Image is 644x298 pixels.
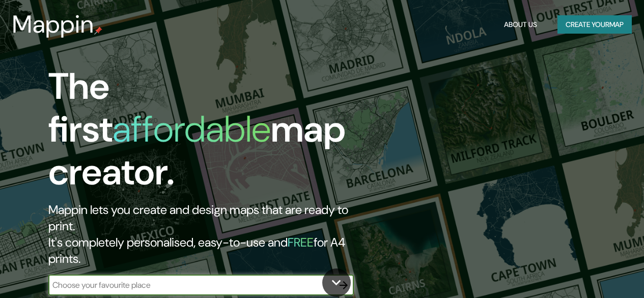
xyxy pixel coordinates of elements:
[553,258,633,287] iframe: Help widget launcher
[288,234,314,250] h5: FREE
[113,105,271,153] h1: affordable
[12,10,94,39] h3: Mappin
[94,26,102,35] img: mappin-pin
[500,15,541,34] button: About Us
[557,15,632,34] button: Create yourmap
[48,279,333,291] input: Choose your favourite place
[48,65,371,202] h1: The first map creator.
[48,202,371,267] h2: Mappin lets you create and design maps that are ready to print. It's completely personalised, eas...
